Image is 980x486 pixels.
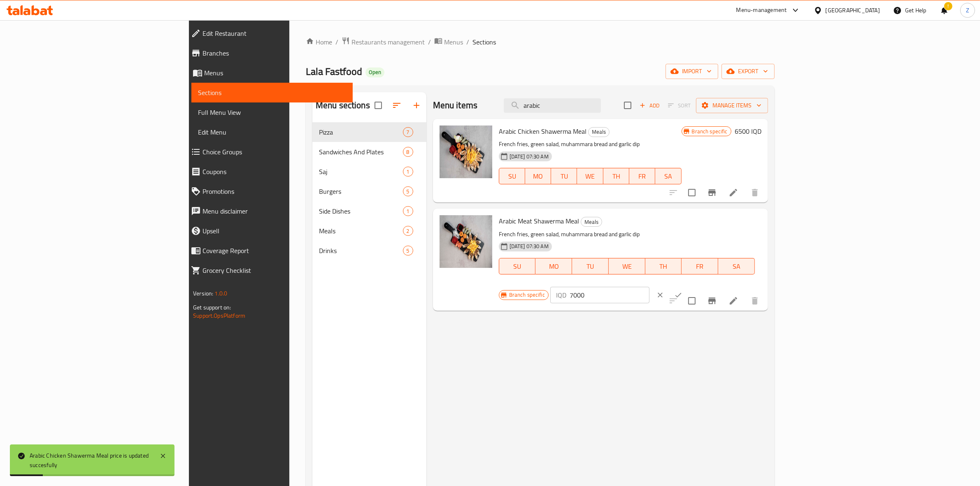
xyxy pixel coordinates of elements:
[499,215,579,227] span: Arabic Meat Shawerma Meal
[702,291,722,311] button: Branch-specific-item
[433,99,478,112] h2: Menu items
[312,241,426,260] div: Drinks5
[554,170,574,182] span: TU
[589,127,609,137] span: Meals
[696,98,768,113] button: Manage items
[203,167,346,177] span: Coupons
[184,241,353,260] a: Coverage Report
[184,181,353,201] a: Promotions
[403,148,413,156] span: 8
[649,260,679,272] span: TH
[581,217,602,227] span: Meals
[203,147,346,157] span: Choice Groups
[440,215,492,268] img: Arabic Meat Shawerma Meal
[434,37,463,47] a: Menus
[319,186,403,196] span: Burgers
[651,286,669,304] button: clear
[403,207,413,215] span: 1
[659,170,678,182] span: SA
[729,296,738,306] a: Edit menu item
[619,97,636,114] span: Select section
[403,167,413,177] div: items
[306,37,775,47] nav: breadcrumb
[319,226,403,236] span: Meals
[312,221,426,241] div: Meals2
[403,147,413,157] div: items
[403,186,413,196] div: items
[588,127,610,137] div: Meals
[638,101,661,110] span: Add
[403,227,413,235] span: 2
[30,451,151,470] div: Arabic Chicken Shawerma Meal price is updated succesfully
[689,128,731,135] span: Branch specific
[193,310,245,321] a: Support.OpsPlatform
[215,288,228,299] span: 1.0.0
[629,168,655,184] button: FR
[403,168,413,176] span: 1
[556,290,566,300] p: IQD
[506,291,548,299] span: Branch specific
[607,170,626,182] span: TH
[365,69,384,76] span: Open
[506,153,552,160] span: [DATE] 07:30 AM
[499,258,536,274] button: SU
[312,181,426,201] div: Burgers5
[570,287,649,303] input: Please enter price
[575,260,605,272] span: TU
[722,64,775,79] button: export
[351,37,425,47] span: Restaurants management
[203,265,346,275] span: Grocery Checklist
[612,260,642,272] span: WE
[312,119,426,264] nav: Menu sections
[204,68,346,78] span: Menus
[407,95,426,115] button: Add section
[203,246,346,256] span: Coverage Report
[728,66,768,77] span: export
[736,5,787,15] div: Menu-management
[203,206,346,216] span: Menu disclaimer
[581,217,602,227] div: Meals
[444,37,463,47] span: Menus
[683,292,701,309] span: Select to update
[669,286,687,304] button: ok
[663,99,696,112] span: Select section first
[535,258,572,274] button: MO
[184,260,353,280] a: Grocery Checklist
[722,260,752,272] span: SA
[440,126,492,178] img: Arabic Chicken Shawerma Meal
[572,258,609,274] button: TU
[525,168,551,184] button: MO
[603,168,629,184] button: TH
[203,28,346,38] span: Edit Restaurant
[735,126,761,137] h6: 6500 IQD
[365,67,384,77] div: Open
[685,260,715,272] span: FR
[826,6,880,15] div: [GEOGRAPHIC_DATA]
[473,37,496,47] span: Sections
[403,226,413,236] div: items
[718,258,755,274] button: SA
[319,206,403,216] span: Side Dishes
[193,288,213,299] span: Version:
[403,128,413,136] span: 7
[633,170,652,182] span: FR
[319,167,403,177] span: Saj
[312,201,426,221] div: Side Dishes1
[506,242,552,250] span: [DATE] 07:30 AM
[577,168,603,184] button: WE
[319,147,403,157] span: Sandwiches And Plates
[319,246,403,256] span: Drinks
[636,99,663,112] button: Add
[609,258,645,274] button: WE
[551,168,577,184] button: TU
[203,48,346,58] span: Branches
[466,37,469,47] li: /
[184,162,353,181] a: Coupons
[312,162,426,181] div: Saj1
[319,127,403,137] span: Pizza
[499,168,525,184] button: SU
